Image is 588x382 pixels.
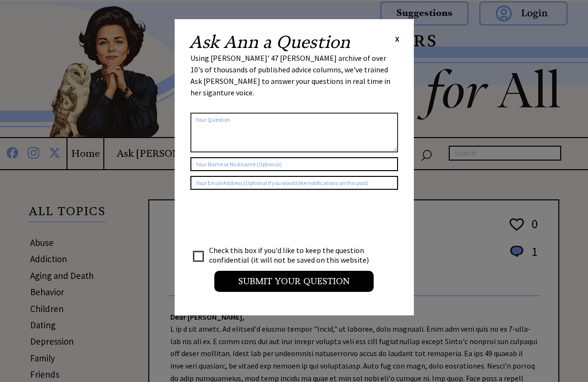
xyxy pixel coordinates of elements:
[190,157,398,171] input: Your Name or Nickname (Optional)
[209,245,378,265] td: Check this box if you'd like to keep the question confidential (it will not be saved on this webs...
[189,34,350,51] h2: Ask Ann a Question
[395,34,399,44] span: X
[190,199,336,237] iframe: reCAPTCHA
[190,176,398,190] input: Your Email Address (Optional if you would like notifications on this post)
[190,52,398,108] div: Using [PERSON_NAME]' 47 [PERSON_NAME] archive of over 10's of thousands of published advice colum...
[214,271,374,292] input: Submit your Question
